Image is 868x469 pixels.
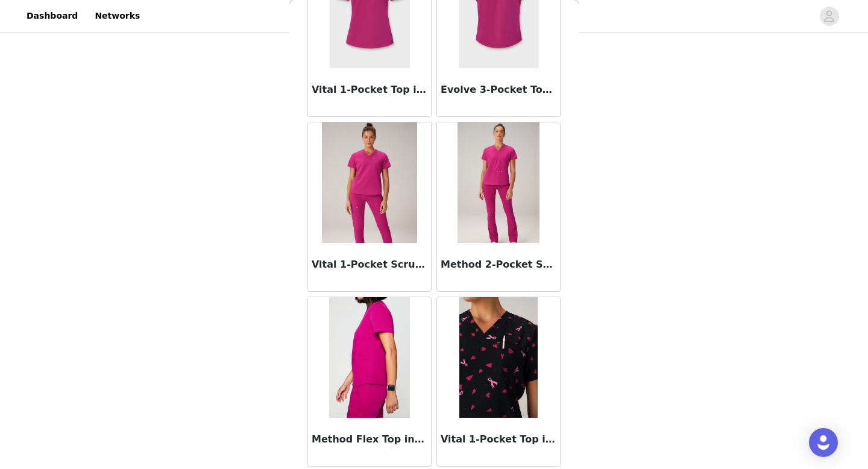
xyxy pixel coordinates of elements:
[459,297,538,418] img: Vital 1-Pocket Top in Pink Hearts Club
[823,7,835,26] div: avatar
[87,2,147,30] a: Networks
[441,257,556,272] h3: Method 2-Pocket Scrub Top (Petite Fit) in Hibiscus
[19,2,85,30] a: Dashboard
[312,257,427,272] h3: Vital 1-Pocket Scrub Top (Petite Fit) in Hibiscus
[312,83,427,97] h3: Vital 1-Pocket Top in Hibiscus
[322,122,417,243] img: Vital 1-Pocket Scrub Top (Petite Fit) in Hibiscus
[329,297,409,418] img: Method Flex Top in Hibiscus
[441,83,556,97] h3: Evolve 3-Pocket Top in Hibiscus
[441,432,556,447] h3: Vital 1-Pocket Top in Pink Hearts Club
[809,428,838,457] div: Open Intercom Messenger
[458,122,539,243] img: Method 2-Pocket Scrub Top (Petite Fit) in Hibiscus
[312,432,427,447] h3: Method Flex Top in Hibiscus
